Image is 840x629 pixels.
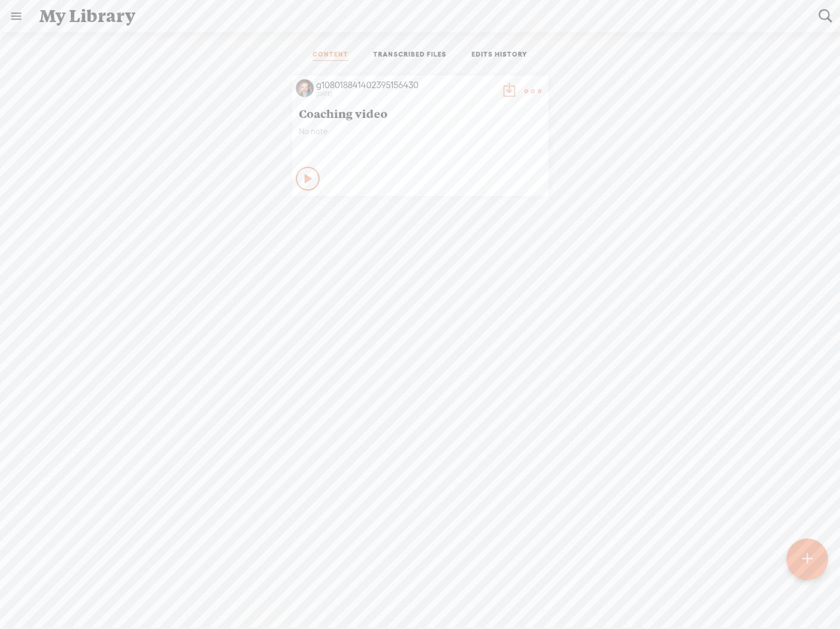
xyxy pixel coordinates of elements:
[316,79,495,91] div: g108018841402395156430
[299,126,542,136] span: No note
[31,1,810,32] div: My Library
[296,79,314,97] img: http%3A%2F%2Fres.cloudinary.com%2Ftrebble-fm%2Fimage%2Fupload%2Fv1754399134%2Fcom.trebble.trebble...
[313,50,348,61] a: CONTENT
[299,106,542,120] span: Coaching video
[373,50,446,61] a: TRANSCRIBED FILES
[471,50,527,61] a: EDITS HISTORY
[316,91,495,98] div: [DATE]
